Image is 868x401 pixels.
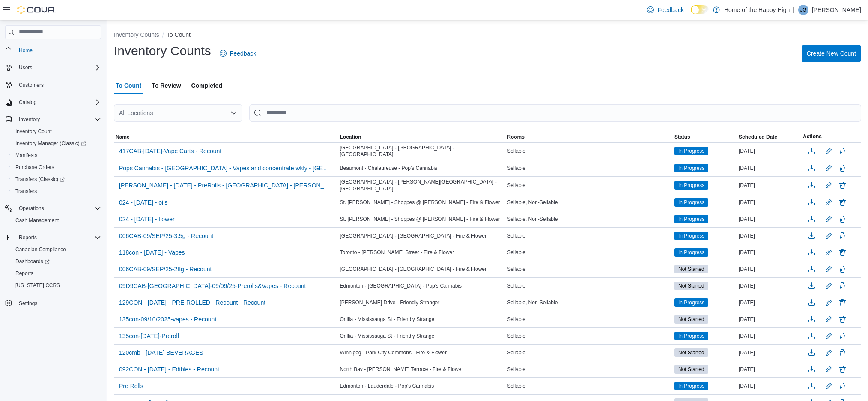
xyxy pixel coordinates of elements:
span: Not Started [678,315,704,323]
p: Home of the Happy High [724,5,790,15]
button: Status [673,132,737,142]
span: In Progress [674,298,708,307]
a: Settings [15,298,41,309]
button: Settings [2,297,104,309]
button: Edit count details [823,213,834,226]
span: In Progress [678,199,704,206]
button: Transfers [9,185,104,197]
button: Delete [837,197,847,208]
span: In Progress [674,164,708,172]
button: Delete [837,146,847,156]
span: Users [19,64,32,71]
span: Purchase Orders [15,164,54,171]
span: 024 - [DATE] - oils [119,198,167,207]
button: Location [338,132,506,142]
span: Name [116,134,130,140]
div: [DATE] [737,364,801,374]
button: Users [2,62,104,74]
span: Feedback [657,6,683,14]
span: 006CAB-09/SEP/25-3.5g - Recount [119,232,213,240]
button: Edit count details [823,363,834,376]
a: Dashboards [9,255,104,267]
span: Edmonton - [GEOGRAPHIC_DATA] - Pop's Cannabis [340,282,462,289]
a: Canadian Compliance [12,244,69,255]
button: Edit count details [823,346,834,359]
button: Home [2,44,104,56]
span: [GEOGRAPHIC_DATA] - [PERSON_NAME][GEOGRAPHIC_DATA] - [GEOGRAPHIC_DATA] [340,178,504,192]
button: Canadian Compliance [9,244,104,255]
span: Not Started [674,348,708,357]
button: Create New Count [802,45,861,62]
span: Manifests [15,152,37,159]
input: Dark Mode [691,5,709,14]
span: Purchase Orders [12,162,101,172]
button: Edit count details [823,246,834,259]
button: Name [114,132,338,142]
span: Location [340,134,361,140]
span: Edmonton - Lauderdale - Pop's Cannabis [340,383,434,389]
a: [US_STATE] CCRS [12,280,63,291]
span: Home [15,45,101,56]
div: [DATE] [737,214,801,224]
a: Manifests [12,150,41,160]
span: Not Started [678,282,704,290]
a: Transfers [12,186,40,196]
button: Delete [837,281,847,291]
span: [GEOGRAPHIC_DATA] - [GEOGRAPHIC_DATA] - [GEOGRAPHIC_DATA] [340,144,504,158]
button: [PERSON_NAME] - [DATE] - PreRolls - [GEOGRAPHIC_DATA] - [PERSON_NAME][GEOGRAPHIC_DATA] - [GEOGRAP... [116,179,337,192]
button: 006CAB-09/SEP/25-28g - Recount [116,263,215,276]
button: Delete [837,231,847,241]
button: Edit count details [823,380,834,392]
span: Inventory [15,114,101,125]
button: Operations [15,203,48,214]
button: 024 - [DATE] - flower [116,213,178,226]
div: [DATE] [737,381,801,391]
button: Edit count details [823,296,834,309]
a: Dashboards [12,256,53,267]
img: Cova [17,6,56,14]
span: 024 - [DATE] - flower [119,215,175,223]
div: Sellable, Non-Sellable [505,197,673,208]
span: Home [19,47,33,54]
span: Reports [15,232,101,243]
div: Sellable [505,314,673,324]
button: 417CAB-[DATE]-Vape Carts - Recount [116,145,225,157]
a: Purchase Orders [12,162,58,172]
input: This is a search bar. After typing your query, hit enter to filter the results lower in the page. [249,104,861,122]
div: Sellable [505,364,673,374]
button: Open list of options [230,110,237,116]
a: Inventory Manager (Classic) [12,138,89,149]
span: [GEOGRAPHIC_DATA] - [GEOGRAPHIC_DATA] - Fire & Flower [340,266,487,273]
span: Operations [19,205,44,212]
div: Sellable, Non-Sellable [505,297,673,308]
div: [DATE] [737,180,801,190]
span: In Progress [678,232,704,240]
button: Cash Management [9,214,104,226]
div: Sellable, Non-Sellable [505,214,673,224]
button: Pre Rolls [116,380,147,392]
span: Settings [15,297,101,308]
button: Edit count details [823,279,834,292]
span: Transfers (Classic) [15,176,65,183]
span: Not Started [678,265,704,273]
div: [DATE] [737,247,801,258]
a: Transfers (Classic) [9,173,104,185]
span: North Bay - [PERSON_NAME] Terrace - Fire & Flower [340,366,463,373]
button: 09D9CAB-[GEOGRAPHIC_DATA]-09/09/25-Prerolls&Vapes - Recount [116,279,310,292]
span: Status [674,134,690,140]
button: Delete [837,163,847,173]
span: In Progress [678,181,704,189]
a: Reports [12,268,37,279]
span: 135con-09/10/2025-vapes - Recount [119,315,216,324]
button: Delete [837,331,847,341]
span: Reports [15,270,33,277]
button: Delete [837,381,847,391]
button: Catalog [2,96,104,108]
span: [PERSON_NAME] Drive - Friendly Stranger [340,299,440,306]
span: 129CON - [DATE] - PRE-ROLLED - Recount - Recount [119,298,265,307]
span: Transfers [15,188,37,195]
button: Inventory Counts [114,31,159,38]
button: Edit count details [823,179,834,192]
button: Delete [837,214,847,224]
